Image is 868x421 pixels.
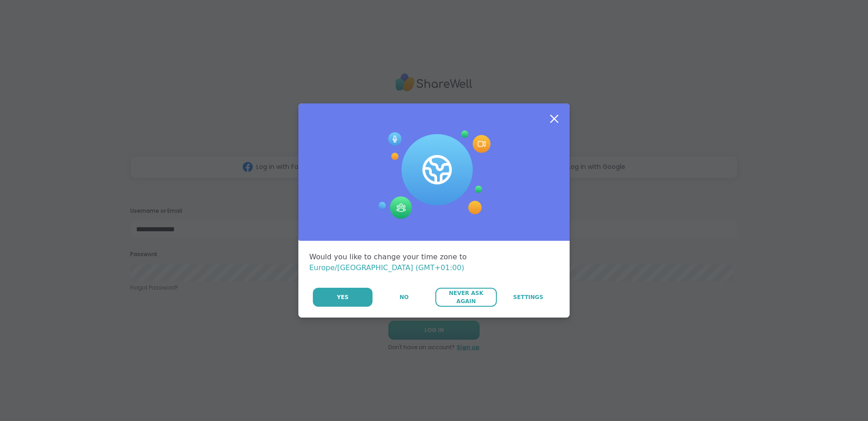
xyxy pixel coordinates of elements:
[309,252,559,273] div: Would you like to change your time zone to
[498,288,559,307] a: Settings
[440,289,492,305] span: Never Ask Again
[313,288,373,307] button: Yes
[373,288,434,307] button: No
[400,293,409,301] span: No
[513,293,543,301] span: Settings
[309,263,464,272] span: Europe/[GEOGRAPHIC_DATA] (GMT+01:00)
[377,131,491,219] img: Session Experience
[337,293,349,301] span: Yes
[435,288,496,307] button: Never Ask Again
